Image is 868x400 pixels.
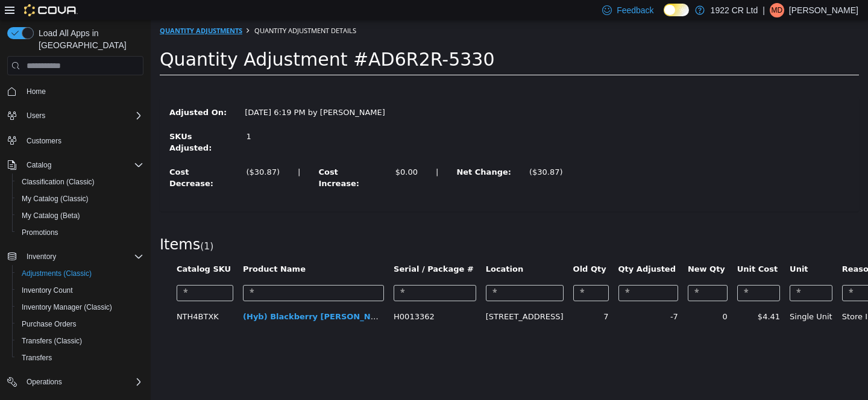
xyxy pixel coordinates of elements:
span: [STREET_ADDRESS] [335,292,413,301]
span: Home [22,84,143,99]
small: ( ) [49,221,63,232]
span: Inventory Count [22,286,73,295]
button: Unit [639,243,659,255]
label: | [276,146,297,158]
button: Users [22,108,50,123]
span: Load All Apps in [GEOGRAPHIC_DATA] [34,27,143,51]
span: Dark Mode [664,16,664,17]
span: My Catalog (Classic) [22,194,89,204]
td: -7 [463,286,532,308]
label: SKUs Adjusted: [10,111,86,134]
td: 7 [418,286,463,308]
button: Unit Cost [587,243,629,255]
span: Adjustments (Classic) [22,269,92,278]
span: Inventory Manager (Classic) [17,300,143,314]
button: Inventory [2,248,148,265]
span: Customers [27,136,61,146]
span: Classification (Classic) [22,177,95,187]
td: 0 [532,286,582,308]
a: (Hyb) Blackberry [PERSON_NAME] (355ml) [92,292,280,301]
a: Inventory Count [17,283,78,298]
span: Promotions [17,225,143,240]
a: Classification (Classic) [17,175,99,189]
span: My Catalog (Beta) [17,208,143,223]
button: Transfers [12,349,148,366]
a: Promotions [17,225,63,240]
td: Store Inventory Audit [687,286,780,308]
span: Transfers [17,351,143,365]
span: Transfers (Classic) [17,334,143,348]
span: Feedback [617,4,653,16]
span: Operations [27,377,62,387]
span: Operations [22,375,143,389]
button: Operations [2,373,148,390]
button: Inventory [22,249,61,264]
span: MD [772,3,783,17]
span: Classification (Classic) [17,175,143,189]
p: [PERSON_NAME] [789,3,858,17]
span: Customers [22,133,143,148]
td: $4.41 [582,286,634,308]
button: Promotions [12,224,148,241]
td: H0013362 [238,286,330,308]
button: Location [335,243,375,255]
span: Quantity Adjustment Details [104,6,206,15]
button: Classification (Classic) [12,173,148,190]
button: Catalog [2,157,148,173]
button: Adjustments (Classic) [12,265,148,282]
button: Transfers (Classic) [12,333,148,349]
span: Transfers [22,353,52,363]
span: My Catalog (Classic) [17,192,143,206]
button: Customers [2,131,148,149]
button: Users [2,107,148,124]
button: Product Name [92,243,157,255]
a: Transfers [17,351,57,365]
a: Purchase Orders [17,317,81,331]
a: My Catalog (Classic) [17,192,93,206]
div: 1 [95,111,193,123]
a: Quantity Adjustments [9,6,92,15]
input: Dark Mode [664,4,689,16]
button: Operations [22,375,67,389]
button: New Qty [537,243,577,255]
span: Quantity Adjustment #AD6R2R-5330 [9,29,344,50]
span: Purchase Orders [22,319,77,329]
label: | [138,146,159,158]
span: Items [9,216,49,233]
span: Purchase Orders [17,317,143,331]
button: Reason Code [691,243,751,255]
span: Users [27,111,45,120]
p: 1922 CR Ltd [711,3,758,17]
div: $0.00 [245,146,267,158]
button: Inventory Count [12,282,148,299]
img: Cova [24,4,78,16]
span: Adjustments (Classic) [17,266,143,281]
div: [DATE] 6:19 PM by [PERSON_NAME] [85,87,244,99]
button: Home [2,83,148,100]
a: Customers [22,134,66,148]
span: 1 [53,221,59,232]
p: | [763,3,765,17]
label: Adjusted On: [10,87,85,99]
button: My Catalog (Beta) [12,207,148,224]
div: ($30.87) [95,146,129,158]
button: Qty Adjusted [468,243,527,255]
span: My Catalog (Beta) [22,211,80,220]
span: Home [27,87,46,96]
span: Catalog [27,160,51,170]
span: Users [22,108,143,123]
td: NTH4BTXK [21,286,87,308]
div: Mike Dunn [770,3,784,17]
td: Single Unit [634,286,687,308]
span: Inventory [27,252,56,261]
button: Old Qty [423,243,458,255]
button: Catalog [22,158,56,172]
span: Inventory Count [17,283,143,298]
span: Transfers (Classic) [22,336,82,346]
a: Transfers (Classic) [17,334,87,348]
a: Adjustments (Classic) [17,266,96,281]
button: My Catalog (Classic) [12,190,148,207]
button: Purchase Orders [12,316,148,333]
a: Inventory Manager (Classic) [17,300,117,314]
button: Serial / Package # [243,243,325,255]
